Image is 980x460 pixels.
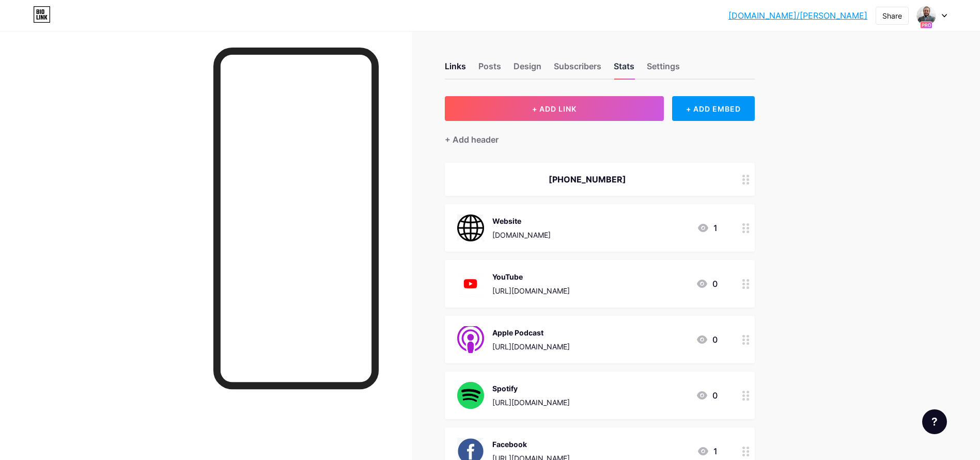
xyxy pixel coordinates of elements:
[916,6,936,25] img: testingbilal
[697,445,718,457] div: 1
[492,341,570,352] div: [URL][DOMAIN_NAME]
[696,278,718,290] div: 0
[457,382,484,409] img: Spotify
[457,326,484,353] img: Apple Podcast
[696,333,718,346] div: 0
[445,133,499,146] div: + Add header
[728,9,867,22] a: [DOMAIN_NAME]/[PERSON_NAME]
[492,397,570,408] div: [URL][DOMAIN_NAME]
[554,60,601,79] div: Subscribers
[514,60,541,79] div: Design
[478,60,501,79] div: Posts
[492,439,570,450] div: Facebook
[647,60,680,79] div: Settings
[532,104,577,113] span: + ADD LINK
[882,10,902,21] div: Share
[492,383,570,394] div: Spotify
[457,214,484,241] img: Website
[445,60,466,79] div: Links
[445,96,664,121] button: + ADD LINK
[614,60,634,79] div: Stats
[672,96,754,121] div: + ADD EMBED
[457,270,484,297] img: YouTube
[492,229,551,240] div: [DOMAIN_NAME]
[492,285,570,296] div: [URL][DOMAIN_NAME]
[492,216,551,226] div: Website
[697,222,718,234] div: 1
[457,173,718,186] div: [PHONE_NUMBER]
[696,389,718,402] div: 0
[492,327,570,338] div: Apple Podcast
[492,271,570,282] div: YouTube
